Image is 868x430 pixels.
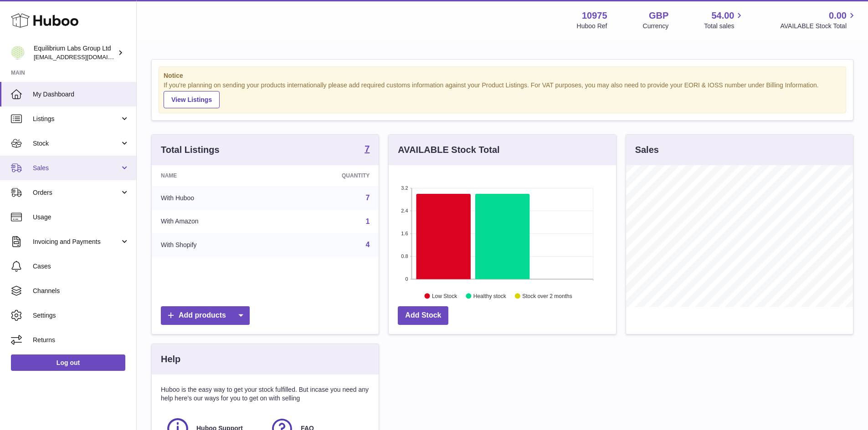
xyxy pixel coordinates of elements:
span: Cases [33,262,129,271]
strong: Notice [164,71,841,80]
text: 0.8 [401,253,408,259]
span: 0.00 [829,10,847,22]
td: With Amazon [152,210,276,233]
td: With Huboo [152,186,276,210]
span: [EMAIL_ADDRESS][DOMAIN_NAME] [34,53,134,61]
div: If you're planning on sending your products internationally please add required customs informati... [164,81,841,108]
span: Usage [33,213,129,222]
text: 0 [406,276,408,282]
text: 3.2 [401,185,408,191]
p: Huboo is the easy way to get your stock fulfilled. But incase you need any help here's our ways f... [161,385,370,403]
span: My Dashboard [33,90,129,99]
a: 7 [365,144,370,155]
a: 4 [365,241,370,248]
h3: AVAILABLE Stock Total [398,144,499,156]
span: Settings [33,311,129,320]
span: Stock [33,139,120,148]
text: 2.4 [401,208,408,213]
h3: Help [161,353,180,365]
div: Currency [643,22,669,30]
a: 7 [365,194,370,202]
strong: 10975 [582,10,607,22]
text: Low Stock [432,293,457,299]
text: Healthy stock [473,293,507,299]
th: Quantity [276,165,379,186]
text: Stock over 2 months [523,293,572,299]
text: 1.6 [401,231,408,236]
span: Total sales [704,22,745,30]
span: Listings [33,115,120,123]
th: Name [152,165,276,186]
strong: GBP [649,10,668,22]
a: 54.00 Total sales [704,10,745,30]
a: 1 [365,218,370,225]
span: 54.00 [711,10,734,22]
span: AVAILABLE Stock Total [780,22,857,30]
a: Log out [11,354,125,371]
a: 0.00 AVAILABLE Stock Total [780,10,857,30]
h3: Sales [635,144,659,156]
span: Invoicing and Payments [33,238,120,246]
a: Add Stock [398,306,448,325]
div: Huboo Ref [577,22,607,30]
span: Orders [33,188,120,197]
a: View Listings [164,91,220,108]
td: With Shopify [152,233,276,257]
h3: Total Listings [161,144,220,156]
span: Channels [33,287,129,295]
img: huboo@equilibriumlabs.com [11,46,25,60]
strong: 7 [365,144,370,153]
div: Equilibrium Labs Group Ltd [34,44,116,61]
span: Sales [33,164,120,172]
a: Add products [161,306,250,325]
span: Returns [33,336,129,344]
